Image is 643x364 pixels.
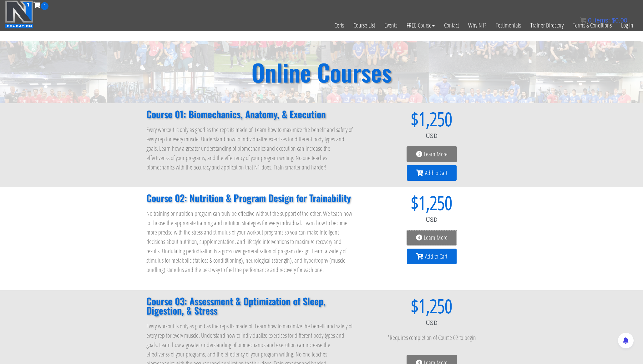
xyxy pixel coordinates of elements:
[380,10,402,41] a: Events
[424,151,448,157] span: Learn More
[367,333,497,342] p: *Requires completion of Course 02 to begin
[402,10,439,41] a: FREE Course
[146,193,354,203] h2: Course 02: Nutrition & Program Design for Trainability
[439,10,463,41] a: Contact
[425,253,447,260] span: Add to Cart
[367,193,418,212] span: $
[580,17,586,23] img: icon11.png
[41,2,48,10] span: 0
[330,10,349,41] a: Certs
[146,209,354,275] p: No training or nutrition program can truly be effective without the support of the other. We teac...
[33,1,48,9] a: 0
[418,109,452,128] span: 1,250
[146,109,354,119] h2: Course 01: Biomechanics, Anatomy, & Execution
[612,17,627,24] bdi: 0.00
[367,212,497,227] div: USD
[367,109,418,128] span: $
[580,17,627,24] a: 0 items: $0.00
[568,10,616,41] a: Terms & Conditions
[407,165,457,181] a: Add to Cart
[251,60,392,84] h2: Online Courses
[593,17,610,24] span: items:
[407,249,457,264] a: Add to Cart
[491,10,526,41] a: Testimonials
[425,170,447,176] span: Add to Cart
[367,128,497,143] div: USD
[526,10,568,41] a: Trainer Directory
[418,296,452,315] span: 1,250
[367,315,497,330] div: USD
[367,296,418,315] span: $
[616,10,638,41] a: Log In
[588,17,591,24] span: 0
[407,146,457,162] a: Learn More
[349,10,380,41] a: Course List
[612,17,615,24] span: $
[463,10,491,41] a: Why N1?
[5,0,33,28] img: n1-education
[418,193,452,212] span: 1,250
[407,230,457,245] a: Learn More
[146,125,354,172] p: Every workout is only as good as the reps its made of. Learn how to maximize the benefit and safe...
[424,235,448,241] span: Learn More
[146,296,354,315] h2: Course 03: Assessment & Optimization of Sleep, Digestion, & Stress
